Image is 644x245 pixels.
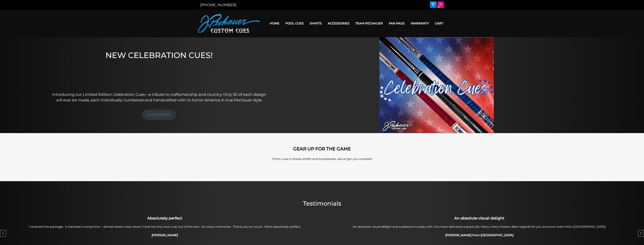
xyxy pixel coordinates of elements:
a: Cart [432,19,446,28]
div: 2 / 49 [324,215,635,239]
h4: [PERSON_NAME] from [GEOGRAPHIC_DATA] [351,233,608,237]
p: From cues to break shafts and accessories, we’ve got you covered! [215,157,429,161]
a: Home [267,19,282,28]
h3: Absolutely perfect [27,215,303,221]
p: Introducing our Limited Edition Celebration Cues—a tribute to craftsmanship and country. Only 50 ... [50,92,268,103]
a: Pool Cues [282,19,307,28]
img: Pechauer Custom Cues [198,14,260,33]
a: Fan Page [386,19,408,28]
a: Team Pechauer [352,19,386,28]
p: An absolute visual delight and a pleasure to play with. You have delivered a great job. Many, man... [351,224,608,229]
h1: NEW CELEBRATION CUES! [50,51,268,86]
a: Shafts [307,19,325,28]
a: Warranty [408,19,432,28]
div: 1 / 49 [9,215,320,239]
h4: [PERSON_NAME] [27,233,303,237]
h3: An absolute visual delight [351,215,608,221]
strong: GEAR UP FOR THE GAME [293,146,351,152]
a: LEARN MORE [142,110,176,120]
a: [PHONE_NUMBER] [200,3,236,7]
p: I received the package. It has been a long time. I almost shed a tear when I took her (my new cue... [27,224,303,229]
a: Accessories [325,19,352,28]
